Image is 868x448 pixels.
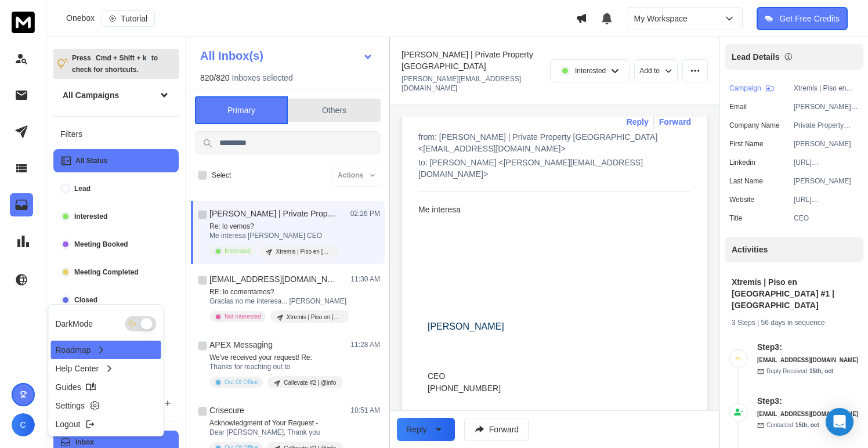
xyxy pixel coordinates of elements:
[732,51,779,63] p: Lead Details
[729,195,754,204] p: website
[53,205,179,228] button: Interested
[232,72,293,84] h3: Inboxes selected
[575,66,606,75] p: Interested
[729,121,780,130] p: Company Name
[195,96,288,124] button: Primary
[56,344,91,356] p: Roadmap
[402,49,543,72] h1: [PERSON_NAME] | Private Property [GEOGRAPHIC_DATA]
[51,359,161,378] a: Help Center
[795,422,819,428] span: 15th, oct
[200,50,263,62] h1: All Inbox(s)
[191,44,382,67] button: All Inbox(s)
[397,418,455,441] button: Reply
[729,102,747,111] p: Email
[225,247,250,255] p: Interested
[725,237,863,262] div: Activities
[53,84,179,107] button: All Campaigns
[284,378,336,387] p: Callevate #2 | @info
[732,319,755,327] span: 3 Steps
[780,13,840,24] p: Get Free Credits
[209,428,343,437] p: Dear [PERSON_NAME], Thank you
[209,273,337,285] h1: [EMAIL_ADDRESS][DOMAIN_NAME]
[66,10,576,27] div: Onebox
[809,368,833,374] span: 15th, oct
[766,367,833,375] p: Reply Received
[53,177,179,200] button: Lead
[75,156,107,165] p: All Status
[428,320,532,334] div: [PERSON_NAME]
[794,84,859,93] p: Xtremis | Piso en [GEOGRAPHIC_DATA] #1 | [GEOGRAPHIC_DATA]
[406,424,427,435] div: Reply
[74,184,91,193] p: Lead
[757,395,859,407] h6: Step 3 :
[209,362,343,371] p: Thanks for reaching out to
[757,341,859,353] h6: Step 3 :
[729,158,755,167] p: linkedin
[350,406,380,415] p: 10:51 AM
[53,261,179,284] button: Meeting Completed
[74,295,97,305] p: Closed
[627,116,649,128] button: Reply
[209,297,349,306] p: Gracias no me interesa... [PERSON_NAME]
[634,13,692,24] p: My Workspace
[794,176,859,186] p: [PERSON_NAME]
[757,7,848,30] button: Get Free Credits
[794,102,859,111] p: [PERSON_NAME][EMAIL_ADDRESS][DOMAIN_NAME]
[757,356,859,364] h6: [EMAIL_ADDRESS][DOMAIN_NAME]
[53,288,179,312] button: Closed
[209,404,244,416] h1: Crisecure
[729,139,764,149] p: First Name
[732,318,856,327] div: |
[209,231,338,240] p: Me interesa [PERSON_NAME] CEO
[464,418,529,441] button: Forward
[350,209,380,218] p: 02:26 PM
[209,208,337,219] h1: [PERSON_NAME] | Private Property [GEOGRAPHIC_DATA]
[659,116,691,128] div: Forward
[729,84,761,93] p: Campaign
[56,363,99,374] p: Help Center
[53,233,179,256] button: Meeting Booked
[56,418,81,430] p: Logout
[74,240,128,249] p: Meeting Booked
[225,378,258,386] p: Out Of Office
[72,52,158,75] p: Press to check for shortcuts.
[350,340,380,349] p: 11:28 AM
[794,139,859,149] p: [PERSON_NAME]
[288,97,381,123] button: Others
[794,158,859,167] p: [URL][DOMAIN_NAME][PERSON_NAME]
[209,353,343,362] p: We've received your request! Re:
[56,318,93,330] p: Dark Mode
[209,418,343,428] p: Acknowledgment of Your Request -
[12,413,35,436] button: C
[56,381,81,393] p: Guides
[732,276,856,311] h1: Xtremis | Piso en [GEOGRAPHIC_DATA] #1 | [GEOGRAPHIC_DATA]
[53,149,179,172] button: All Status
[287,313,342,321] p: Xtremis | Piso en [GEOGRAPHIC_DATA] #1 | [GEOGRAPHIC_DATA]
[757,410,859,418] h6: [EMAIL_ADDRESS][DOMAIN_NAME]
[766,421,819,429] p: Contacted
[402,74,543,93] p: [PERSON_NAME][EMAIL_ADDRESS][DOMAIN_NAME]
[56,400,85,411] p: Settings
[826,408,853,436] div: Open Intercom Messenger
[209,339,273,351] h1: APEX Messaging
[794,195,859,204] p: [URL][DOMAIN_NAME]
[761,319,825,327] span: 56 days in sequence
[51,341,161,359] a: Roadmap
[428,370,532,382] div: CEO
[94,52,148,64] span: Cmd + Shift + k
[794,214,859,223] p: CEO
[53,126,179,142] h3: Filters
[209,287,349,297] p: RE: lo comentamos?
[63,89,119,101] h1: All Campaigns
[212,171,231,180] label: Select
[729,176,763,186] p: Last Name
[729,84,774,93] button: Campaign
[639,66,660,75] p: Add to
[200,72,230,84] span: 820 / 820
[51,378,161,396] a: Guides
[102,10,155,27] button: Tutorial
[276,247,331,256] p: Xtremis | Piso en [GEOGRAPHIC_DATA] #1 | [GEOGRAPHIC_DATA]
